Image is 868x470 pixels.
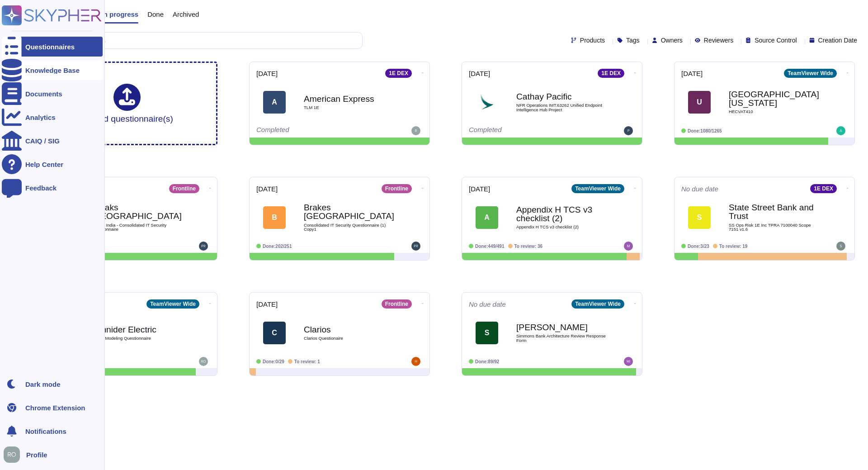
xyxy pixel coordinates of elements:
[25,185,57,191] div: Feedback
[475,244,505,249] span: Done: 449/491
[624,242,633,251] img: user
[256,70,278,77] span: [DATE]
[25,381,61,388] div: Dark mode
[514,244,543,249] span: To review: 36
[476,206,498,229] div: A
[263,359,284,364] span: Done: 0/29
[263,244,292,249] span: Done: 202/251
[411,242,420,251] img: user
[2,107,103,127] a: Analytics
[91,203,182,220] b: Breaks [GEOGRAPHIC_DATA]
[25,428,66,435] span: Notifications
[385,69,412,78] div: 1E DEX
[469,70,490,77] span: [DATE]
[688,244,709,249] span: Done: 3/23
[173,11,199,18] span: Archived
[681,185,718,192] span: No due date
[2,131,103,151] a: CAIQ / SIG
[755,37,797,43] span: Source Control
[571,184,624,193] div: TeamViewer Wide
[729,203,819,220] b: State Street Bank and Trust
[516,205,607,223] b: Appendix H TCS v3 checklist (2)
[626,37,640,43] span: Tags
[411,357,420,366] img: user
[688,91,711,114] div: U
[688,128,722,133] span: Done: 1080/1265
[476,91,498,114] img: Logo
[263,322,286,344] div: C
[91,325,182,334] b: Schnider Electric
[304,95,394,103] b: American Express
[169,184,199,193] div: Frontline
[2,178,103,198] a: Feedback
[516,92,607,101] b: Cathay Pacific
[836,242,845,251] img: user
[2,154,103,174] a: Help Center
[661,37,683,43] span: Owners
[704,37,733,43] span: Reviewers
[256,185,278,192] span: [DATE]
[26,451,47,458] span: Profile
[25,90,62,97] div: Documents
[147,11,164,18] span: Done
[294,359,320,364] span: To review: 1
[2,84,103,104] a: Documents
[382,184,412,193] div: Frontline
[580,37,605,43] span: Products
[25,404,85,411] div: Chrome Extension
[624,126,633,135] img: user
[411,126,420,135] img: user
[516,225,607,229] span: Appendix H TCS v3 checklist (2)
[25,43,75,50] div: Questionnaires
[810,184,837,193] div: 1E DEX
[469,185,490,192] span: [DATE]
[516,103,607,112] span: NFR Operations IMT.63262 Unified Endpoint Intelligence Hub Project
[304,223,394,232] span: Consolidated IT Security Questionnaire (1) Copy1
[25,138,60,144] div: CAIQ / SIG
[729,223,819,232] span: SS Ops Risk 1E Inc TPRA 7100040 Scope 7151 v1.6
[476,322,498,344] div: S
[25,67,80,74] div: Knowledge Base
[729,109,819,114] span: HECVAT410
[199,242,208,251] img: user
[81,84,173,123] div: Upload questionnaire(s)
[836,126,845,135] img: user
[688,206,711,229] div: S
[2,60,103,80] a: Knowledge Base
[4,446,20,463] img: user
[25,161,63,168] div: Help Center
[516,334,607,342] span: Simmons Bank Architecture Review Response Form
[36,33,362,48] input: Search by keywords
[2,445,26,465] button: user
[304,325,394,334] b: Clarios
[2,37,103,57] a: Questionnaires
[382,299,412,309] div: Frontline
[256,126,367,135] div: Completed
[146,299,199,309] div: TeamViewer Wide
[598,69,624,78] div: 1E DEX
[818,37,857,43] span: Creation Date
[784,69,837,78] div: TeamViewer Wide
[624,357,633,366] img: user
[256,301,278,308] span: [DATE]
[469,126,580,135] div: Completed
[304,203,394,220] b: Brakes [GEOGRAPHIC_DATA]
[469,301,506,308] span: No due date
[729,90,819,107] b: [GEOGRAPHIC_DATA][US_STATE]
[263,91,286,114] div: A
[263,206,286,229] div: B
[199,357,208,366] img: user
[571,299,624,309] div: TeamViewer Wide
[516,323,607,332] b: [PERSON_NAME]
[2,398,103,418] a: Chrome Extension
[681,70,703,77] span: [DATE]
[475,359,499,364] span: Done: 89/92
[101,11,138,18] span: In progress
[91,223,182,232] span: Breaks India - Consolidated IT Security Questionnaire
[25,114,56,121] div: Analytics
[719,244,748,249] span: To review: 19
[304,105,394,110] span: TLM 1E
[91,336,182,341] span: Threat Modeling Questionnaire
[304,336,394,341] span: Clarios Questionaire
